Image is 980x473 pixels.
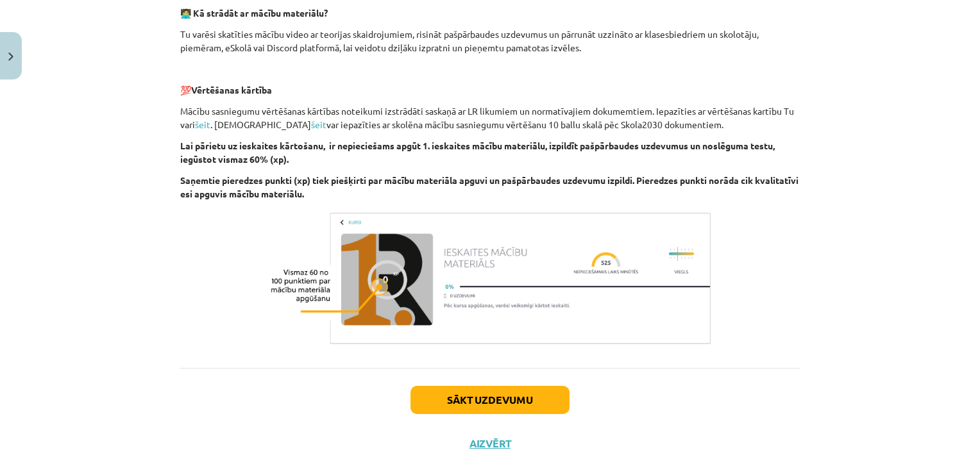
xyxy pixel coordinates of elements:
[466,437,514,450] button: Aizvērt
[8,53,13,61] img: icon-close-lesson-0947bae3869378f0d4975bcd49f059093ad1ed9edebbc8119c70593378902aed.svg
[180,174,798,199] strong: Saņemtie pieredzes punkti (xp) tiek piešķirti par mācību materiāla apguvi un pašpārbaudes uzdevum...
[180,104,800,131] p: Mācību sasniegumu vērtēšanas kārtības noteikumi izstrādāti saskaņā ar LR likumiem un normatīvajie...
[180,28,800,54] p: Tu varēsi skatīties mācību video ar teorijas skaidrojumiem, risināt pašpārbaudes uzdevumus un pār...
[180,83,800,97] p: 💯
[180,7,328,19] strong: 🧑‍💻 Kā strādāt ar mācību materiālu?
[195,119,210,130] a: šeit
[191,84,272,95] strong: Vērtēšanas kārtība
[180,140,775,165] strong: Lai pārietu uz ieskaites kārtošanu, ir nepieciešams apgūt 1. ieskaites mācību materiālu, izpildīt...
[410,386,570,414] button: Sākt uzdevumu
[311,119,326,130] a: šeit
